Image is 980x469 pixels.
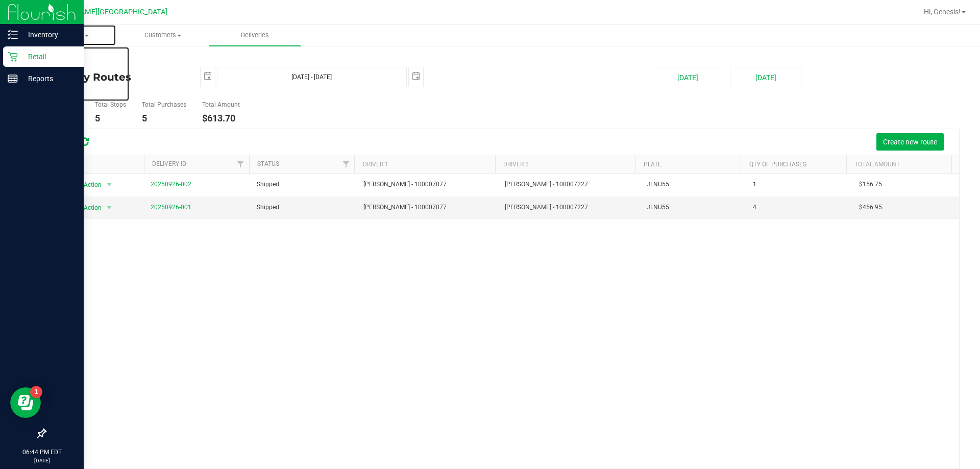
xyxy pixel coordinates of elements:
[8,52,18,62] inline-svg: Retail
[883,138,937,146] span: Create new route
[257,180,279,189] span: Shipped
[859,180,882,189] span: $156.75
[644,161,661,168] a: Plate
[5,448,79,457] p: 06:44 PM EDT
[18,51,79,63] p: Retail
[95,113,126,124] h4: 5
[116,24,208,46] a: Customers
[257,160,279,167] a: Status
[201,67,215,85] span: select
[18,72,79,85] p: Reports
[409,67,423,85] span: select
[103,178,115,192] span: select
[5,457,79,464] p: [DATE]
[232,155,249,172] a: Filter
[151,204,191,211] a: 20250926-001
[8,73,18,84] inline-svg: Reports
[354,155,495,173] th: Driver 1
[647,180,669,189] span: JLNU55
[202,113,240,124] h4: $613.70
[117,31,208,40] span: Customers
[753,203,756,212] span: 4
[505,203,588,212] span: [PERSON_NAME] - 100007227
[45,67,185,87] h4: Delivery Routes
[8,30,18,40] inline-svg: Inventory
[53,161,140,168] div: Actions
[30,386,42,398] iframe: Resource center unread badge
[10,387,41,418] iframe: Resource center
[95,102,126,108] h5: Total Stops
[647,203,669,212] span: JLNU55
[505,180,588,189] span: [PERSON_NAME] - 100007227
[151,181,191,188] a: 20250926-002
[652,67,723,87] button: [DATE]
[859,203,882,212] span: $456.95
[75,201,102,215] span: Action
[103,201,115,215] span: select
[363,180,447,189] span: [PERSON_NAME] - 100007077
[753,180,756,189] span: 1
[730,67,801,87] button: [DATE]
[337,155,354,172] a: Filter
[924,8,961,16] span: Hi, Genesis!
[846,155,951,173] th: Total Amount
[876,133,944,151] button: Create new route
[75,178,102,192] span: Action
[257,203,279,212] span: Shipped
[152,160,186,167] a: Delivery ID
[18,29,79,41] p: Inventory
[202,102,240,108] h5: Total Amount
[142,102,186,108] h5: Total Purchases
[41,8,167,16] span: [PERSON_NAME][GEOGRAPHIC_DATA]
[142,113,186,124] h4: 5
[363,203,447,212] span: [PERSON_NAME] - 100007077
[749,161,806,168] a: Qty of Purchases
[495,155,635,173] th: Driver 2
[227,31,283,40] span: Deliveries
[209,24,301,46] a: Deliveries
